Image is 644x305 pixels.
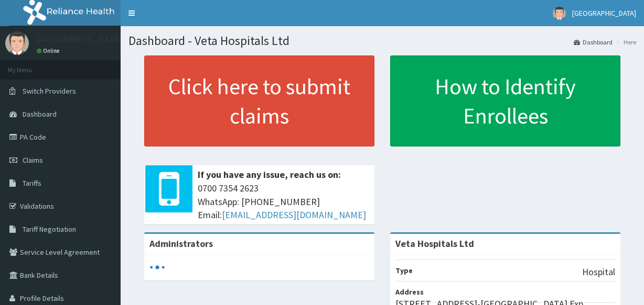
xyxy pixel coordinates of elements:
a: How to Identify Enrollees [390,55,620,146]
b: Administrators [149,238,213,250]
strong: Veta Hospitals Ltd [395,238,474,250]
a: Click here to submit claims [144,55,374,146]
span: Dashboard [23,109,57,119]
li: Here [614,38,636,47]
img: User Image [5,31,29,55]
h1: Dashboard - Veta Hospitals Ltd [128,34,636,48]
a: [EMAIL_ADDRESS][DOMAIN_NAME] [222,209,366,221]
svg: audio-loading [149,259,165,275]
b: Type [395,266,413,275]
a: Dashboard [574,38,613,47]
a: Online [37,47,62,54]
img: User Image [553,7,566,20]
span: [GEOGRAPHIC_DATA] [572,8,636,18]
span: Switch Providers [23,86,76,96]
span: Tariff Negotiation [23,224,76,234]
span: Tariffs [23,178,41,188]
span: 0700 7354 2623 WhatsApp: [PHONE_NUMBER] Email: [198,182,369,222]
b: Address [395,287,424,297]
b: If you have any issue, reach us on: [198,168,341,180]
p: [GEOGRAPHIC_DATA] [37,34,123,43]
span: Claims [23,155,43,165]
p: Hospital [582,265,615,279]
